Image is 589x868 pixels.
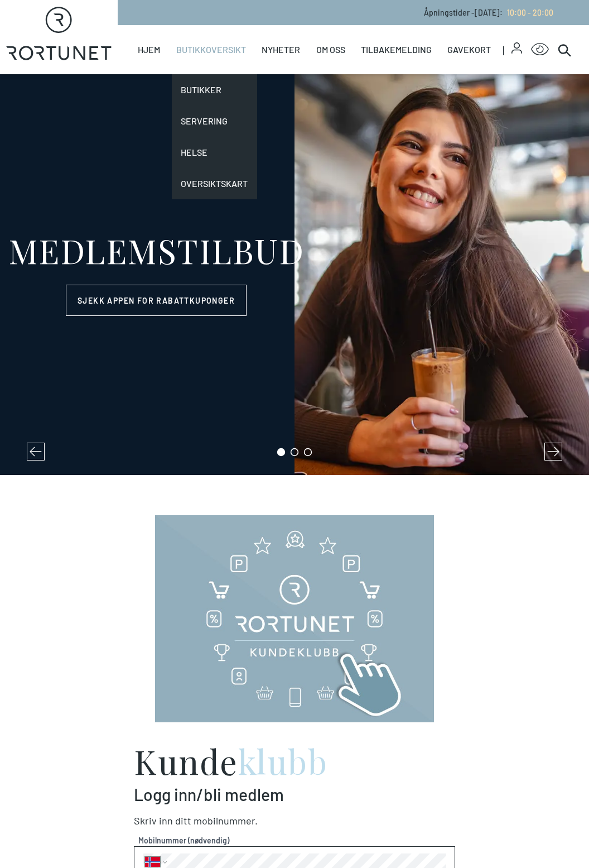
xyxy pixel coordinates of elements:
[531,41,549,59] button: Open Accessibility Menu
[134,744,455,778] h2: Kunde
[172,168,257,199] a: Oversiktskart
[503,25,511,74] span: |
[447,25,491,74] a: Gavekort
[172,105,257,137] a: Servering
[424,7,553,18] p: Åpningstider - [DATE] :
[172,137,257,168] a: Helse
[134,784,455,804] p: Logg inn/bli medlem
[138,25,160,74] a: Hjem
[138,835,451,846] span: Mobilnummer (nødvendig)
[238,738,328,783] span: klubb
[507,8,553,17] span: 10:00 - 20:00
[361,25,432,74] a: Tilbakemelding
[66,285,247,316] a: Sjekk appen for rabattkuponger
[503,8,553,17] a: 10:00 - 20:00
[316,25,345,74] a: Om oss
[8,233,305,267] div: MEDLEMSTILBUD
[172,74,257,105] a: Butikker
[176,25,246,74] a: Butikkoversikt
[262,25,300,74] a: Nyheter
[134,813,455,828] p: Skriv inn ditt
[194,814,258,827] span: Mobilnummer .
